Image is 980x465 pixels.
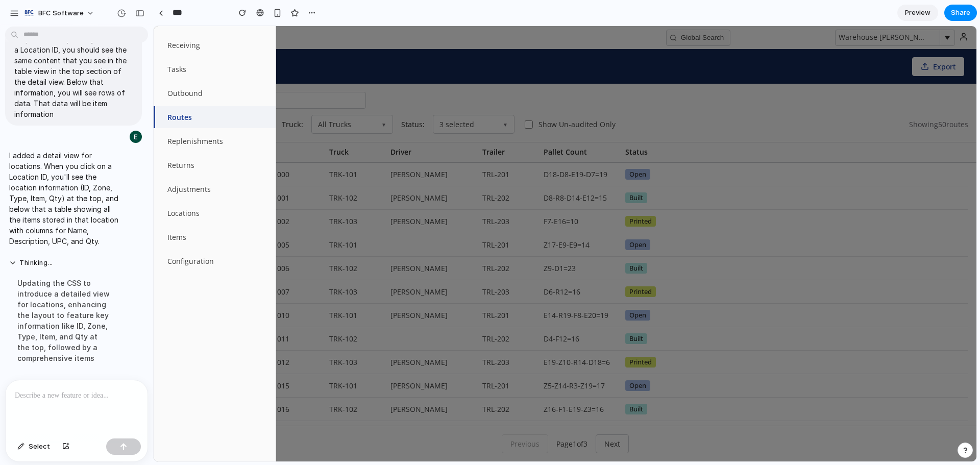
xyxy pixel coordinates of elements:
[951,8,970,18] span: Share
[29,442,50,452] span: Select
[14,23,133,119] p: Very similar to the Item detail view we just created, when you click on a Location ID, you should...
[897,5,938,21] a: Preview
[740,405,813,430] iframe: Opens a widget where you can find more information
[20,5,100,21] button: BFC Software
[9,150,118,247] p: I added a detail view for locations. When you click on a Location ID, you'll see the location inf...
[38,8,84,18] span: BFC Software
[12,438,55,455] button: Select
[944,5,977,21] button: Share
[9,272,118,370] div: Updating the CSS to introduce a detailed view for locations, enhancing the layout to feature key ...
[905,8,930,18] span: Preview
